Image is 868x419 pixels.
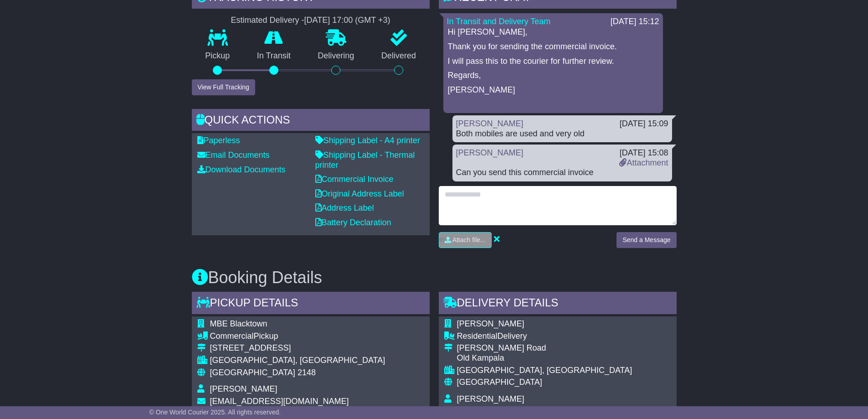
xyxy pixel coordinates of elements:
div: [DATE] 15:09 [620,119,668,129]
div: Both mobiles are used and very old [456,129,668,139]
span: [PERSON_NAME] [457,394,524,403]
a: [PERSON_NAME] [456,119,524,128]
span: 2148 [298,368,316,377]
div: Delivery Details [439,292,677,316]
span: © One World Courier 2025. All rights reserved. [149,409,281,416]
h3: Booking Details [192,269,677,287]
div: Can you send this commercial invoice [456,168,668,178]
a: Commercial Invoice [315,175,394,184]
div: Delivery [457,331,632,341]
button: View Full Tracking [192,79,255,95]
span: MBE Blacktown [210,319,267,328]
span: [PERSON_NAME] [457,319,524,328]
span: [GEOGRAPHIC_DATA] [457,378,542,387]
div: [DATE] 15:08 [619,148,668,158]
p: Thank you for sending the commercial invoice. [448,42,658,52]
div: [GEOGRAPHIC_DATA], [GEOGRAPHIC_DATA] [210,356,385,366]
p: Delivered [368,51,430,61]
a: Email Documents [197,150,270,160]
div: [GEOGRAPHIC_DATA], [GEOGRAPHIC_DATA] [457,366,632,376]
p: In Transit [243,51,304,61]
p: Delivering [304,51,368,61]
span: Commercial [210,331,254,341]
a: [PERSON_NAME] [456,148,524,157]
a: Download Documents [197,165,286,174]
p: Pickup [192,51,244,61]
span: [EMAIL_ADDRESS][DOMAIN_NAME] [210,397,349,406]
div: [PERSON_NAME] Road [457,343,632,353]
div: [STREET_ADDRESS] [210,343,385,353]
div: Pickup [210,331,385,341]
a: Original Address Label [315,189,404,198]
a: Address Label [315,203,374,212]
div: Old Kampala [457,353,632,363]
a: Shipping Label - A4 printer [315,136,420,145]
div: [DATE] 15:12 [611,17,659,27]
a: Battery Declaration [315,218,391,227]
a: In Transit and Delivery Team [447,17,551,26]
a: Shipping Label - Thermal printer [315,150,415,170]
p: [PERSON_NAME] [448,85,658,95]
button: Send a Message [616,232,676,248]
p: Regards, [448,71,658,81]
div: [DATE] 17:00 (GMT +3) [304,16,390,26]
div: Pickup Details [192,292,430,316]
span: [PERSON_NAME] [210,384,277,393]
p: Hi [PERSON_NAME], [448,27,658,37]
span: Residential [457,331,498,341]
div: Estimated Delivery - [192,16,430,26]
span: [GEOGRAPHIC_DATA] [210,368,295,377]
a: Attachment [619,158,668,167]
a: Paperless [197,136,240,145]
p: I will pass this to the courier for further review. [448,57,658,67]
div: Quick Actions [192,109,430,134]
